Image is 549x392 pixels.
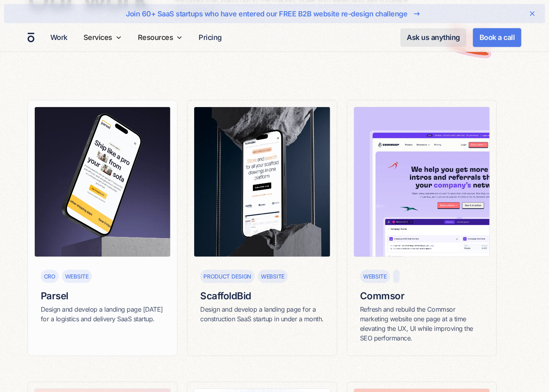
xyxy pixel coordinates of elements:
a: Book a call [473,28,522,47]
div: Resources [135,23,186,52]
div: Refresh and rebuild the Commsor marketing website one page at a time elevating the UX, UI while i... [360,304,484,343]
div: CRO [44,272,56,281]
div: Design and develop a landing page [DATE] for a logistics and delivery SaaS startup. [41,304,165,324]
h6: Commsor [360,289,484,303]
a: Product designWebsiteScaffoldBidDesign and develop a landing page for a construction SaaS startup... [187,100,337,356]
div: Product design [203,272,251,281]
a: WebsiteCommsorRefresh and rebuild the Commsor marketing website one page at a time elevating the ... [347,100,497,356]
h6: ScaffoldBid [200,289,324,303]
a: Ask us anything [400,28,466,47]
a: home [28,32,34,43]
div: Services [80,23,125,52]
a: CROWebsiteParselDesign and develop a landing page [DATE] for a logistics and delivery SaaS startup. [28,100,178,356]
div: Design and develop a landing page for a construction SaaS startup in under a month. [200,304,324,324]
a: Work [47,30,71,45]
a: Join 60+ SaaS startups who have entered our FREE B2B website re-design challenge [30,7,519,20]
h6: Parsel [41,289,165,303]
div: Services [84,32,112,43]
a: Pricing [195,30,225,45]
div: Join 60+ SaaS startups who have entered our FREE B2B website re-design challenge [126,8,407,19]
div: Website [261,272,284,281]
div: Resources [138,32,173,43]
div: Website [65,272,89,281]
div: Website [363,272,387,281]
